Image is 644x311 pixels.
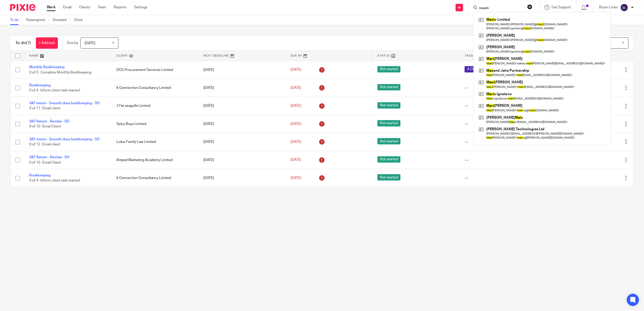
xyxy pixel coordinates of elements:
a: Monthly Bookkeeping [29,65,64,69]
span: [DATE] [291,158,301,162]
div: --- [465,139,542,144]
a: VAT Return - Review - SD [29,120,69,123]
span: Not started [377,66,400,72]
td: Spicy Boys Limited [111,115,199,133]
a: To do [10,15,22,25]
a: VAT return - Smooth does bookkeeping - SH [29,101,100,105]
td: It Connection Consultancy Limited [111,79,199,97]
span: [DATE] [291,122,301,126]
img: svg%3E [620,4,628,12]
span: A Client [465,66,482,72]
a: Bookkeeping [29,84,51,87]
span: [DATE] [291,104,301,108]
a: VAT Return - Review - SH [29,155,69,159]
a: Team [98,5,106,10]
p: Brynn Lines [599,5,618,10]
a: Settings [134,5,147,10]
p: Due by [67,40,78,45]
a: Reassigned [26,15,49,25]
a: Work [47,5,56,10]
span: [DATE] [291,176,301,180]
input: Search [479,6,524,11]
span: 0 of 4 · Inform client task started [29,89,80,92]
td: 3 Fat seagulls Limited [111,97,199,115]
div: --- [465,121,542,126]
td: DCG Procurement Services Limited [111,61,199,79]
span: [DATE] [291,86,301,90]
span: 0 of 4 · Inform client task started [29,179,80,182]
td: [DATE] [198,61,285,79]
div: --- [465,175,542,180]
td: [DATE] [198,79,285,97]
span: Not started [377,174,400,180]
a: + Add task [36,37,58,49]
img: Pixie [10,4,35,11]
td: [DATE] [198,115,285,133]
a: Email [63,5,71,10]
button: Clear [527,4,532,9]
a: Snoozed [53,15,70,25]
td: It Connection Consultancy Limited [111,169,199,187]
span: [DATE] [291,140,301,144]
td: [DATE] [198,97,285,115]
div: --- [465,158,542,163]
span: Not started [377,84,400,90]
span: Not started [377,102,400,109]
span: 0 of 10 · Email Client [29,125,61,128]
span: Not started [377,156,400,163]
span: Not started [377,120,400,126]
span: 0 of 10 · Email Client [29,161,61,164]
td: Lotus Family Law Limited [111,133,199,151]
span: Get Support [552,6,571,9]
span: [DATE] [291,68,301,72]
span: 0 of 12 · Email client [29,143,60,146]
td: [DATE] [198,151,285,169]
span: Tags [465,54,473,57]
span: [DATE] [85,41,95,45]
div: --- [465,103,542,108]
h1: To do [15,40,31,46]
a: Bookkeeping [29,174,51,177]
td: [DATE] [198,169,285,187]
span: (7) [26,41,31,45]
span: 0 of 2 · Complete Monthly Bookkeeping [29,71,91,74]
td: [DATE] [198,133,285,151]
span: 0 of 11 · Email client [29,107,60,110]
a: Reports [114,5,126,10]
span: Not started [377,138,400,144]
a: Clients [79,5,90,10]
div: --- [465,85,542,90]
a: VAT return - Smooth does bookkeeping - SD [29,138,100,141]
td: Amped Marketing Academy Limited [111,151,199,169]
a: Done [74,15,87,25]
